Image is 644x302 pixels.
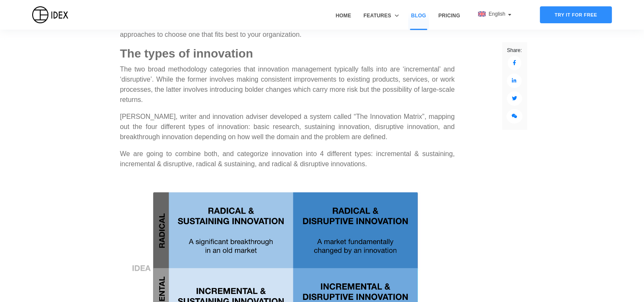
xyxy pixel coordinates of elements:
[478,10,511,18] div: English
[32,6,68,23] img: IDEX Logo
[507,77,522,85] div: linkedin
[363,12,391,19] span: Features
[360,12,401,30] a: Features
[120,19,455,40] p: Innovation management is complicated, it helps to look at some of the more widely accepted theori...
[120,149,455,169] p: We are going to combine both, and categorize innovation into 4 different types: incremental & sus...
[489,11,507,17] span: English
[408,12,429,30] a: Blog
[120,47,253,60] strong: The types of innovation
[507,47,522,54] span: Share :
[333,12,354,30] a: Home
[507,95,522,102] div: twitter
[540,6,612,23] div: Try it for free
[435,12,463,30] a: Pricing
[120,64,455,105] p: The two broad methodology categories that innovation management typically falls into are ‘increme...
[508,59,521,67] div: facebook
[120,112,455,142] p: [PERSON_NAME], writer and innovation adviser developed a system called “The Innovation Matrix”, m...
[478,11,486,16] img: flag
